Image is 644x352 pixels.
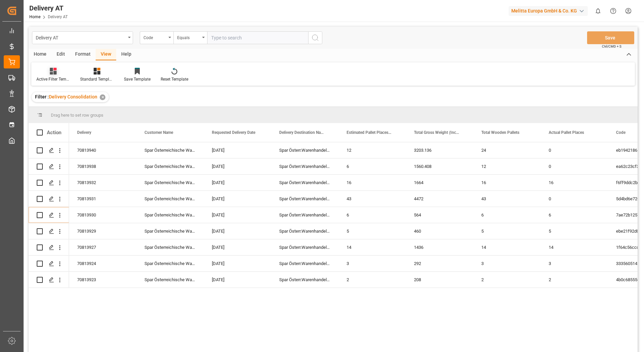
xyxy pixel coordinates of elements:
div: 2 [339,272,406,288]
div: 1436 [406,239,473,255]
div: 70813924 [69,256,136,271]
div: 0 [541,191,608,207]
div: Press SPACE to select this row. [29,207,69,223]
button: show 0 new notifications [590,3,606,19]
div: Press SPACE to select this row. [29,239,69,256]
span: Requested Delivery Date [212,130,255,135]
div: Spar Österreichische Waren- [136,175,204,190]
div: 70813929 [69,223,136,239]
div: [DATE] [204,272,271,288]
div: Active Filter Template [36,76,70,82]
div: 6 [339,158,406,174]
div: Spar Österr.Warenhandels-AG [271,239,339,255]
div: Spar Österr.Warenhandels-AG [271,223,339,239]
div: 6 [339,207,406,223]
div: Standard Templates [80,76,114,82]
button: open menu [173,31,207,44]
div: Spar Österreichische Waren- [136,207,204,223]
span: Filter : [35,94,49,99]
span: Delivery Consolidation [49,94,97,99]
span: Delivery [77,130,91,135]
div: Format [70,49,96,60]
div: ✕ [100,94,105,100]
div: Spar Österr.Warenhandels-AG [271,158,339,174]
div: Spar Österreichische Waren- [136,158,204,174]
div: 4472 [406,191,473,207]
input: Type to search [207,31,308,44]
div: Spar Österreichische Waren- [136,239,204,255]
div: 3 [339,256,406,271]
button: Melitta Europa GmbH & Co. KG [509,4,590,17]
span: Estimated Pallet Places per Delivery [347,130,392,135]
div: 3 [541,256,608,271]
a: Home [29,14,40,19]
div: View [96,49,116,60]
span: Drag here to set row groups [51,113,103,118]
span: Total Gross Weight (Including Pallets' Weight) [414,130,459,135]
div: Melitta Europa GmbH & Co. KG [509,6,588,16]
div: [DATE] [204,175,271,190]
div: 208 [406,272,473,288]
button: Save [587,31,634,44]
div: Press SPACE to select this row. [29,191,69,207]
div: 16 [339,175,406,190]
button: Help Center [606,3,621,19]
div: [DATE] [204,142,271,158]
div: Spar Österr.Warenhandels-AG [271,191,339,207]
div: Spar Österreichische Waren- [136,272,204,288]
div: Press SPACE to select this row. [29,223,69,239]
div: Reset Template [161,76,188,82]
div: 70813938 [69,158,136,174]
div: Delivery AT [36,33,126,41]
button: open menu [32,31,133,44]
span: Customer Name [144,130,173,135]
div: 70813931 [69,191,136,207]
div: 12 [473,158,541,174]
div: 6 [473,207,541,223]
div: Press SPACE to select this row. [29,158,69,175]
div: Spar Österr.Warenhandels-AG [271,272,339,288]
div: 3203.136 [406,142,473,158]
button: search button [308,31,322,44]
div: Press SPACE to select this row. [29,175,69,191]
div: Spar Österr.Warenhandels-AG [271,175,339,190]
div: 1664 [406,175,473,190]
div: [DATE] [204,223,271,239]
span: Actual Pallet Places [549,130,584,135]
div: 2 [473,272,541,288]
div: 43 [473,191,541,207]
button: open menu [140,31,173,44]
div: 3 [473,256,541,271]
div: 460 [406,223,473,239]
div: Spar Österr.Warenhandels-AG [271,207,339,223]
div: [DATE] [204,256,271,271]
div: Press SPACE to select this row. [29,256,69,272]
div: 43 [339,191,406,207]
div: 16 [541,175,608,190]
div: 70813930 [69,207,136,223]
div: Spar Österr.Warenhandels-AG [271,142,339,158]
div: Press SPACE to select this row. [29,142,69,158]
div: Spar Österreichische Waren- [136,191,204,207]
div: 5 [541,223,608,239]
div: Edit [52,49,70,60]
div: 24 [473,142,541,158]
span: Total Wooden Pallets [481,130,519,135]
div: 564 [406,207,473,223]
span: Code [616,130,625,135]
div: [DATE] [204,191,271,207]
div: 0 [541,142,608,158]
div: 5 [473,223,541,239]
div: 70813940 [69,142,136,158]
div: 70813927 [69,239,136,255]
div: 14 [473,239,541,255]
div: 2 [541,272,608,288]
div: Action [47,129,61,136]
div: Press SPACE to select this row. [29,272,69,288]
span: Ctrl/CMD + S [602,44,621,49]
div: Equals [177,33,200,41]
div: Spar Österr.Warenhandels-AG [271,256,339,271]
span: Delivery Destination Name [279,130,324,135]
div: [DATE] [204,239,271,255]
div: Help [116,49,136,60]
